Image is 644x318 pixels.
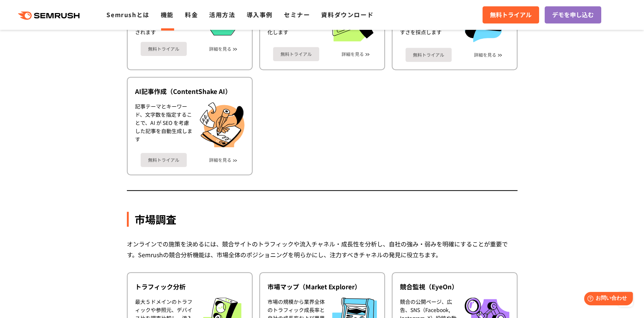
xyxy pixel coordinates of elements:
a: 資料ダウンロード [321,10,374,19]
a: 導入事例 [247,10,273,19]
span: デモを申し込む [552,10,594,20]
a: 無料トライアル [406,48,452,62]
a: 無料トライアル [483,6,539,23]
a: 詳細を見る [342,51,364,57]
div: 市場調査 [127,212,518,227]
span: 無料トライアル [490,10,532,20]
div: オンラインでの施策を決めるには、競合サイトのトラフィックや流入チャネル・成長性を分析し、自社の強み・弱みを明確にすることが重要です。Semrushの競合分析機能は、市場全体のポジショニングを明ら... [127,239,518,260]
div: トラフィック分析 [135,282,244,291]
a: 無料トライアル [273,47,319,61]
a: 詳細を見る [474,52,496,57]
div: AI記事作成（ContentShake AI） [135,87,244,96]
a: Semrushとは [106,10,149,19]
a: 活用方法 [209,10,235,19]
a: 機能 [161,10,174,19]
a: セミナー [284,10,310,19]
a: デモを申し込む [545,6,601,23]
a: 無料トライアル [141,153,187,167]
a: 料金 [185,10,198,19]
a: 詳細を見る [209,157,231,163]
iframe: Help widget launcher [578,289,636,310]
div: 競合監視（EyeOn） [400,282,509,291]
img: AI記事作成（ContentShake AI） [200,102,244,148]
a: 無料トライアル [141,42,187,56]
div: 記事テーマとキーワード、文字数を指定することで、AI が SEO を考慮した記事を自動生成します [135,102,192,148]
div: 市場マップ（Market Explorer） [267,282,377,291]
a: 詳細を見る [209,46,231,51]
